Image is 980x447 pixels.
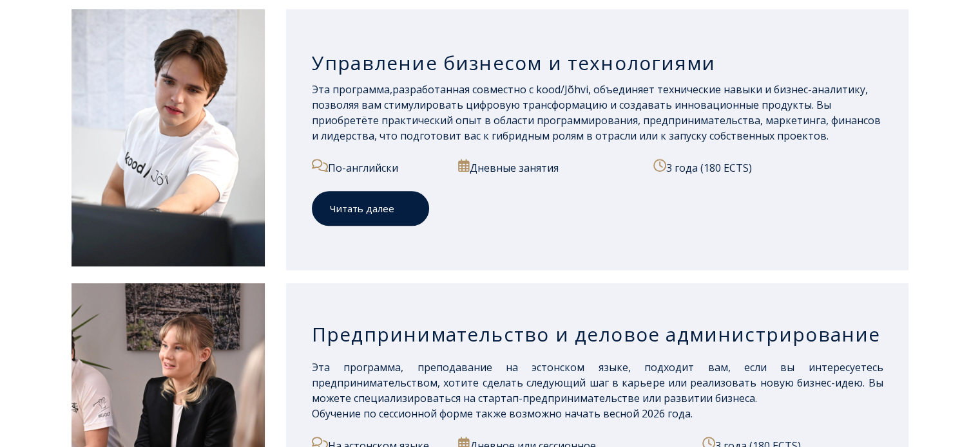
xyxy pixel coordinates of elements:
font: Читать далее [330,202,394,215]
font: Предпринимательство и деловое администрирование [312,321,880,347]
font: разработанная совместно с kood/Jõhvi, объединяет технические навыки и бизнес-аналитику, позволяя ... [312,82,881,143]
font: Эта программа, преподавание на эстонском языке, подходит вам, если вы интересуетесь предпринимате... [312,360,883,405]
font: Управление бизнесом и технологиями [312,50,715,76]
img: Управление бизнесом и технологиями [72,9,265,266]
font: Эта программа, [312,82,392,96]
font: 3 года (180 ECTS) [666,161,752,175]
font: Обучение по сессионной форме также возможно начать весной 2026 года. [312,406,693,421]
a: Читать далее [312,191,429,226]
font: По-английски [328,161,398,175]
font: Дневные занятия [470,161,559,175]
